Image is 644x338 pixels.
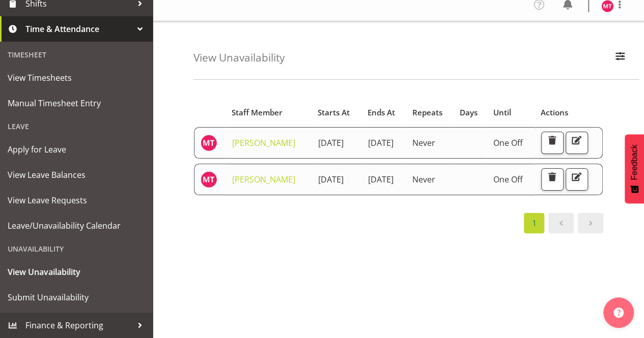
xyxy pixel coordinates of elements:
[232,174,295,185] a: [PERSON_NAME]
[613,308,624,318] img: help-xxl-2.png
[3,65,150,90] a: View Timesheets
[318,107,356,118] div: Starts At
[625,134,644,203] button: Feedback - Show survey
[8,193,145,208] span: View Leave Requests
[232,107,306,118] div: Staff Member
[412,174,435,185] span: Never
[566,132,588,154] button: Edit Unavailability
[3,213,150,238] a: Leave/Unavailability Calendar
[541,107,597,118] div: Actions
[8,218,145,233] span: Leave/Unavailability Calendar
[318,137,344,148] span: [DATE]
[368,174,393,185] span: [DATE]
[3,259,150,285] a: View Unavailability
[541,168,564,191] button: Delete Unavailability
[493,137,523,148] span: One Off
[193,52,285,64] h4: View Unavailability
[318,174,344,185] span: [DATE]
[412,107,447,118] div: Repeats
[368,137,393,148] span: [DATE]
[25,21,132,37] span: Time & Attendance
[8,142,145,157] span: Apply for Leave
[201,171,217,188] img: moana-tuigamala11887.jpg
[493,107,529,118] div: Until
[8,70,145,85] span: View Timesheets
[201,135,217,151] img: moana-tuigamala11887.jpg
[3,90,150,116] a: Manual Timesheet Entry
[609,47,631,69] button: Filter Employees
[3,188,150,213] a: View Leave Requests
[8,96,145,111] span: Manual Timesheet Entry
[25,318,132,333] span: Finance & Reporting
[460,107,482,118] div: Days
[412,137,435,148] span: Never
[3,116,150,137] div: Leave
[3,44,150,65] div: Timesheet
[3,285,150,310] a: Submit Unavailability
[8,167,145,182] span: View Leave Balances
[368,107,401,118] div: Ends At
[630,144,639,180] span: Feedback
[493,174,523,185] span: One Off
[3,238,150,259] div: Unavailability
[3,162,150,188] a: View Leave Balances
[8,264,145,280] span: View Unavailability
[3,137,150,162] a: Apply for Leave
[566,168,588,191] button: Edit Unavailability
[232,137,295,148] a: [PERSON_NAME]
[541,132,564,154] button: Delete Unavailability
[8,290,145,305] span: Submit Unavailability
